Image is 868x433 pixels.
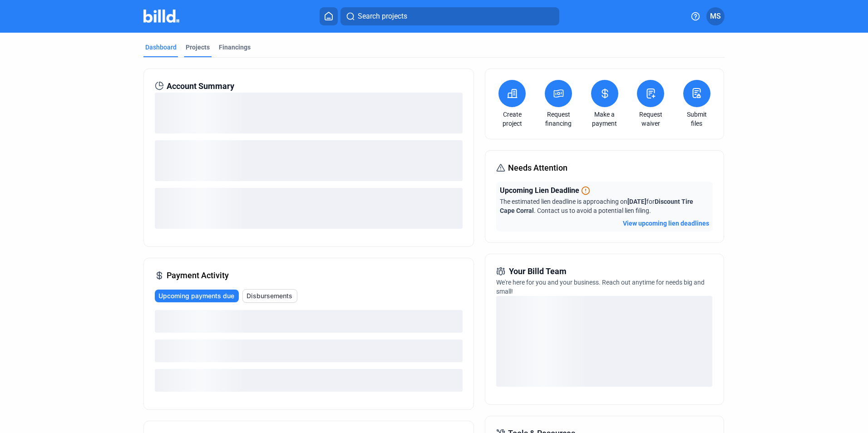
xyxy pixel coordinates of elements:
a: Make a payment [589,110,621,128]
button: MS [706,7,725,25]
div: loading [155,369,463,392]
span: Upcoming Lien Deadline [500,185,579,196]
span: Disbursements [247,291,292,300]
span: Search projects [358,11,407,22]
button: Search projects [340,7,559,25]
div: loading [496,296,712,387]
span: [DATE] [627,198,646,205]
span: MS [710,11,721,22]
img: Billd Company Logo [143,10,179,23]
a: Request financing [542,110,574,128]
span: Payment Activity [167,269,229,282]
span: Your Billd Team [509,265,567,278]
div: Projects [186,43,210,52]
span: The estimated lien deadline is approaching on for . Contact us to avoid a potential lien filing. [500,198,693,214]
span: Upcoming payments due [158,291,234,300]
button: View upcoming lien deadlines [623,219,709,228]
div: loading [155,188,463,229]
div: loading [155,340,463,362]
button: Disbursements [242,289,297,303]
a: Submit files [681,110,713,128]
span: Account Summary [167,80,234,93]
div: loading [155,140,463,181]
div: Financings [219,43,251,52]
div: Dashboard [145,43,177,52]
button: Upcoming payments due [155,290,239,302]
a: Create project [496,110,528,128]
div: loading [155,310,463,333]
div: loading [155,93,463,133]
a: Request waiver [635,110,666,128]
span: We're here for you and your business. Reach out anytime for needs big and small! [496,279,705,295]
span: Needs Attention [508,162,567,174]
